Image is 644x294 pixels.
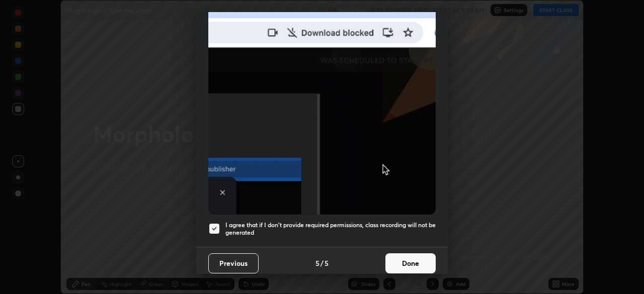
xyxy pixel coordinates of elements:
[385,253,436,273] button: Done
[325,258,329,268] h4: 5
[208,253,259,273] button: Previous
[315,258,319,268] h4: 5
[225,221,436,237] h5: I agree that if I don't provide required permissions, class recording will not be generated
[320,258,324,268] h4: /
